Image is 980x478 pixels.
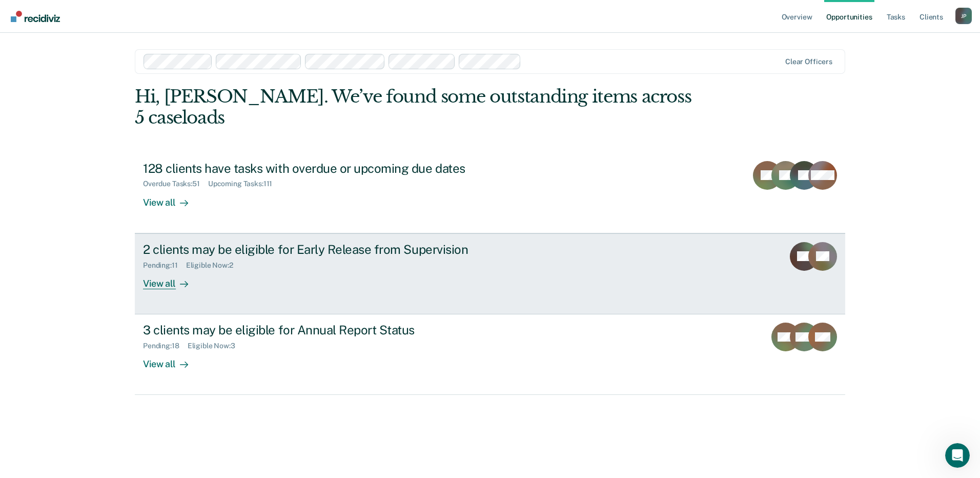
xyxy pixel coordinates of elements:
img: Recidiviz [11,11,60,22]
div: Eligible Now : 3 [188,342,243,350]
div: Overdue Tasks : 51 [143,180,208,188]
a: 3 clients may be eligible for Annual Report StatusPending:18Eligible Now:3View all [135,314,845,395]
a: 2 clients may be eligible for Early Release from SupervisionPending:11Eligible Now:2View all [135,233,845,314]
div: 128 clients have tasks with overdue or upcoming due dates [143,161,503,176]
iframe: Intercom live chat [945,443,970,468]
div: Pending : 18 [143,342,188,350]
div: 3 clients may be eligible for Annual Report Status [143,323,503,337]
div: View all [143,269,200,289]
div: View all [143,350,200,370]
div: Upcoming Tasks : 111 [208,180,281,188]
div: J P [955,8,972,24]
button: Profile dropdown button [955,8,972,24]
div: Pending : 11 [143,261,186,270]
div: 2 clients may be eligible for Early Release from Supervision [143,242,503,257]
div: Clear officers [785,57,832,66]
div: Eligible Now : 2 [186,261,241,270]
div: Hi, [PERSON_NAME]. We’ve found some outstanding items across 5 caseloads [135,86,703,128]
div: View all [143,188,200,208]
a: 128 clients have tasks with overdue or upcoming due datesOverdue Tasks:51Upcoming Tasks:111View all [135,153,845,233]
